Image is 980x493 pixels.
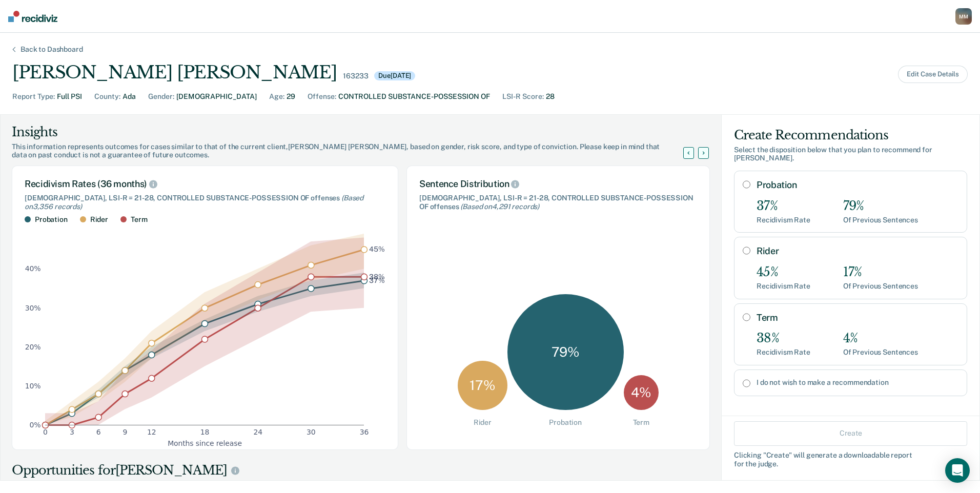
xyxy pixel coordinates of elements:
g: dot [43,246,367,428]
div: 28 [546,91,555,102]
label: Rider [757,245,958,257]
div: Insights [12,124,696,140]
div: Open Intercom Messenger [945,458,970,483]
div: Of Previous Sentences [843,348,918,357]
text: 10% [25,382,41,390]
div: Term [131,215,147,224]
div: [DEMOGRAPHIC_DATA], LSI-R = 21-28, CONTROLLED SUBSTANCE-POSSESSION OF offenses [419,194,697,211]
button: Create [734,421,967,445]
div: County : [94,91,120,102]
div: Gender : [148,91,174,102]
text: 9 [123,428,128,437]
text: 30% [25,304,41,312]
g: x-axis label [168,439,242,447]
div: Age : [269,91,284,102]
div: LSI-R Score : [502,91,544,102]
div: Create Recommendations [734,127,967,143]
div: 17 % [458,361,507,410]
g: area [45,234,364,425]
div: M M [955,8,972,25]
div: Probation [35,215,68,224]
div: Recidivism Rate [757,282,810,291]
div: Clicking " Create " will generate a downloadable report for the judge. [734,450,967,468]
div: Term [633,418,649,427]
div: Recidivism Rate [757,348,810,357]
text: 20% [25,343,41,351]
text: 24 [253,428,262,437]
span: (Based on 4,291 records ) [460,202,539,211]
div: Rider [474,418,492,427]
img: Recidiviz [8,11,57,22]
div: Report Type : [12,91,55,102]
text: 36 [360,428,369,437]
span: (Based on 3,356 records ) [25,194,363,211]
div: Recidivism Rate [757,216,810,224]
div: 79 % [507,294,624,410]
div: 4% [843,331,918,346]
text: 0% [30,421,41,429]
div: Due [DATE] [374,71,415,80]
div: [PERSON_NAME] [PERSON_NAME] [12,62,337,83]
div: [DEMOGRAPHIC_DATA] [176,91,257,102]
div: 29 [287,91,295,102]
g: y-axis tick label [25,265,41,429]
button: Edit Case Details [898,66,968,83]
div: Offense : [308,91,336,102]
label: I do not wish to make a recommendation [757,378,958,387]
div: Probation [549,418,582,427]
text: Months since release [168,439,242,447]
button: MM [955,8,972,25]
g: x-axis tick label [43,428,369,437]
text: 40% [25,265,41,273]
text: 37% [369,277,385,285]
div: Opportunities for [PERSON_NAME] [12,462,710,479]
div: 4 % [624,375,659,410]
text: 30 [307,428,316,437]
text: 18 [200,428,210,437]
text: 45% [369,245,385,254]
div: Of Previous Sentences [843,216,918,224]
div: Sentence Distribution [419,178,697,190]
div: 17% [843,265,918,280]
text: 0 [43,428,48,437]
div: Of Previous Sentences [843,282,918,291]
div: Full PSI [57,91,82,102]
div: 37% [757,199,810,214]
div: Back to Dashboard [8,45,95,54]
div: Recidivism Rates (36 months) [25,178,385,190]
label: Probation [757,179,958,191]
div: 79% [843,199,918,214]
div: This information represents outcomes for cases similar to that of the current client, [PERSON_NAM... [12,142,696,160]
label: Term [757,312,958,323]
text: 6 [96,428,101,437]
div: 45% [757,265,810,280]
text: 38% [369,273,385,281]
div: CONTROLLED SUBSTANCE-POSSESSION OF [338,91,490,102]
div: Rider [90,215,108,224]
div: Select the disposition below that you plan to recommend for [PERSON_NAME] . [734,146,967,163]
div: [DEMOGRAPHIC_DATA], LSI-R = 21-28, CONTROLLED SUBSTANCE-POSSESSION OF offenses [25,194,385,211]
div: 163233 [343,72,368,80]
text: 12 [147,428,156,437]
text: 3 [70,428,74,437]
div: 38% [757,331,810,346]
g: text [369,245,385,285]
div: Ada [122,91,136,102]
